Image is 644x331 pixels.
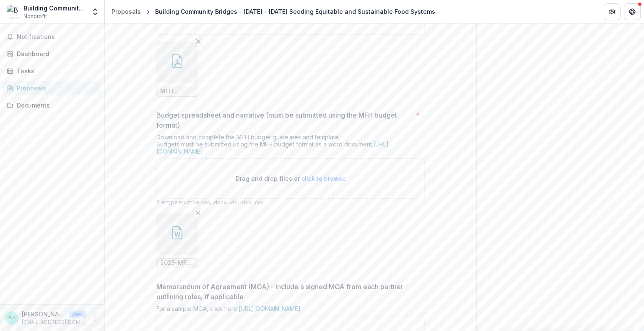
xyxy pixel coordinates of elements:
div: Tasks [17,67,94,75]
div: Alicia Edwards-Wright <aliciaedwardsbcb@gmail.com> [8,315,16,321]
div: Documents [17,101,94,110]
p: [PERSON_NAME] <[EMAIL_ADDRESS][DOMAIN_NAME]> [22,310,65,318]
div: For a sample MOA, click here: [156,305,425,316]
p: Memorandum of Agreement (MOA) - Include a signed MOA from each partner outlining roles, if applic... [156,282,420,302]
div: Remove FileMFH Proposal Community Food Sovereignty Initiative.pdf [156,41,198,97]
p: User [69,310,86,318]
a: [URL][DOMAIN_NAME] [239,305,301,312]
div: Proposals [112,7,141,16]
div: Building Community Bridges - [DATE] - [DATE] Seeding Equitable and Sustainable Food Systems [155,7,435,16]
div: Remove File2025-MFH-Grant-Budget-Guidelines-and-Template not completed.docx [156,213,198,268]
span: click to browse [301,175,346,182]
span: 2025-MFH-Grant-Budget-Guidelines-and-Template not completed.docx [160,259,195,267]
a: Documents [3,98,101,112]
a: Proposals [3,81,101,95]
a: [URL][DOMAIN_NAME] [156,141,389,155]
img: Building Community Bridges [7,5,20,18]
nav: breadcrumb [108,5,439,18]
div: Download and complete the MFH budget guidelines and template. Budgets must be submitted using the... [156,133,425,158]
a: Proposals [108,5,144,18]
div: Building Community Bridges [23,4,86,13]
button: Notifications [3,30,101,44]
p: Budget spreadsheet and narrative (must be submitted using the MFH budget format) [156,110,413,130]
button: Remove File [193,36,203,46]
button: Get Help [624,3,641,20]
span: Notifications [17,33,98,41]
p: File type must be .doc, .docx, .xls, .xlsx, .csv [156,199,425,206]
button: More [89,313,99,323]
a: Tasks [3,64,101,78]
p: Drag and drop files or [236,174,346,183]
p: [EMAIL_ADDRESS][DOMAIN_NAME] [22,318,86,326]
span: MFH Proposal Community Food Sovereignty Initiative.pdf [160,88,195,95]
span: Nonprofit [23,13,47,20]
div: Dashboard [17,49,94,58]
a: Dashboard [3,47,101,61]
button: Open entity switcher [89,3,101,20]
button: Remove File [193,208,203,218]
button: Partners [604,3,621,20]
div: Proposals [17,84,94,92]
